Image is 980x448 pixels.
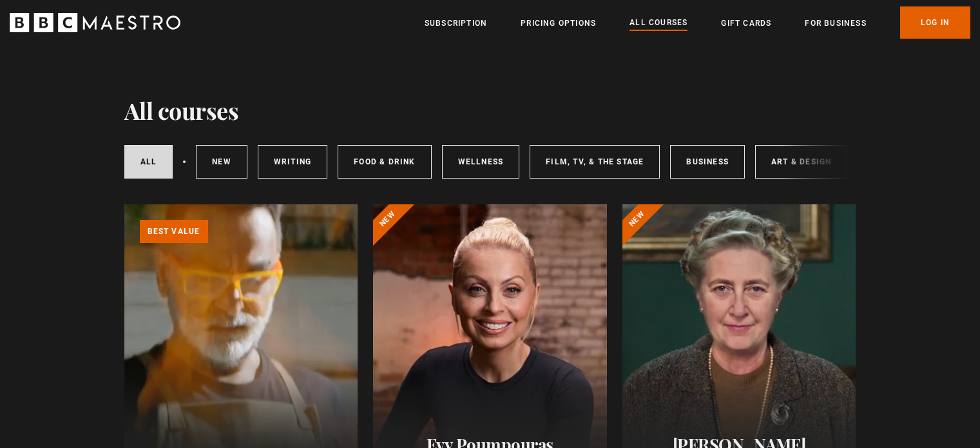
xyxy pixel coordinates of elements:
a: Pricing Options [521,17,596,30]
a: Writing [258,145,327,179]
a: Gift Cards [721,17,771,30]
a: Subscription [425,17,487,30]
a: New [196,145,247,179]
a: Wellness [442,145,520,179]
a: Log In [900,6,970,39]
a: Film, TV, & The Stage [530,145,660,179]
a: All [124,145,173,179]
a: Art & Design [755,145,847,179]
a: Business [670,145,745,179]
a: For business [805,17,866,30]
svg: BBC Maestro [10,13,180,32]
h1: All courses [124,97,239,124]
nav: Primary [425,6,970,39]
a: Food & Drink [338,145,431,179]
p: Best value [140,220,208,243]
a: All Courses [629,16,687,30]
